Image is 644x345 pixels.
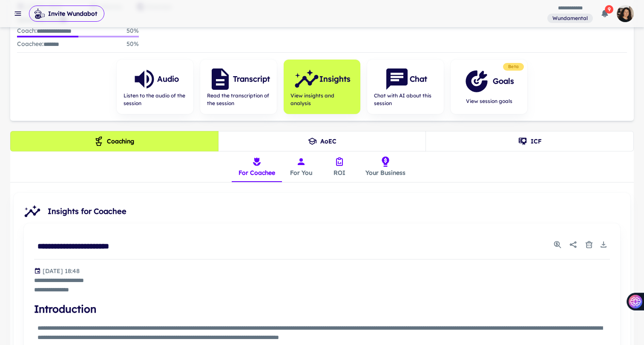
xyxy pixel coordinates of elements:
span: Chat with AI about this session [374,92,437,107]
h6: Goals [493,75,514,87]
button: Your Business [359,151,412,182]
h6: Transcript [233,73,270,85]
button: InsightsView insights and analysis [284,60,360,114]
button: GoalsView session goals [451,60,527,114]
p: 50 % [126,26,139,36]
span: You are a member of this workspace. Contact your workspace owner for assistance. [547,13,593,23]
span: Invite Wundabot to record a meeting [29,5,104,22]
span: View session goals [464,97,514,105]
button: 9 [596,5,613,22]
button: Usage Statistics [551,238,564,251]
span: Read the transcription of the session [207,92,270,107]
button: Delete [583,238,595,251]
button: AoEC [218,131,426,151]
button: Coaching [10,131,218,151]
p: 50 % [126,39,139,49]
button: Invite Wundabot [29,6,104,22]
button: Download [597,238,610,251]
span: Insights for Coachee [48,205,624,217]
div: insights tabs [232,151,412,182]
img: photoURL [617,5,634,22]
span: Listen to the audio of the session [124,92,187,107]
button: TranscriptRead the transcription of the session [200,60,277,114]
p: Generated at [43,266,80,276]
p: Coachee : [17,39,59,49]
span: Wundamental [549,14,591,22]
button: Share report [566,237,581,252]
h6: Audio [157,73,179,85]
span: View insights and analysis [290,92,354,107]
button: AudioListen to the audio of the session [117,60,193,114]
button: For Coachee [232,151,282,182]
button: For You [282,151,320,182]
button: ROI [320,151,359,182]
div: theme selection [10,131,634,151]
h6: Chat [410,73,427,85]
p: Coach : [17,26,72,36]
h4: Introduction [34,301,610,316]
span: Beta [505,63,522,70]
span: 9 [605,5,613,14]
button: ICF [425,131,634,151]
h6: Insights [319,73,351,85]
button: ChatChat with AI about this session [367,60,444,114]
